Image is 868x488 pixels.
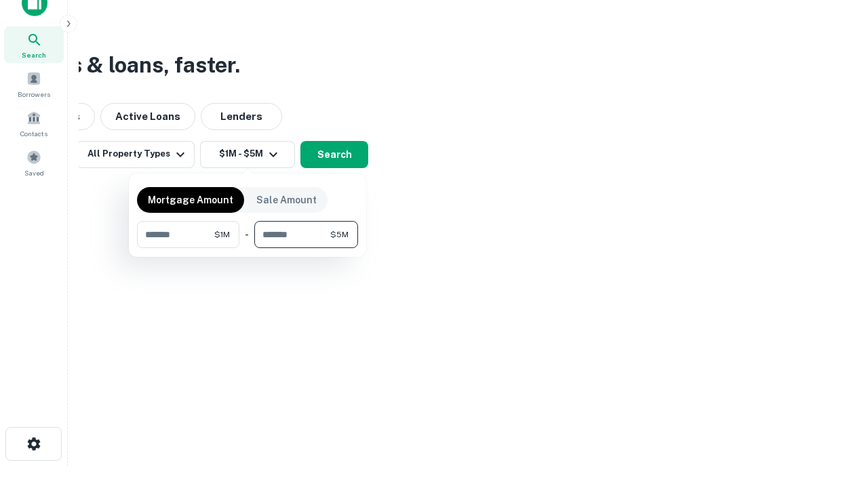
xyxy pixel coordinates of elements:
[245,221,249,248] div: -
[214,228,230,241] span: $1M
[800,380,868,445] iframe: Chat Widget
[148,192,233,207] p: Mortgage Amount
[330,228,349,241] span: $5M
[256,192,317,207] p: Sale Amount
